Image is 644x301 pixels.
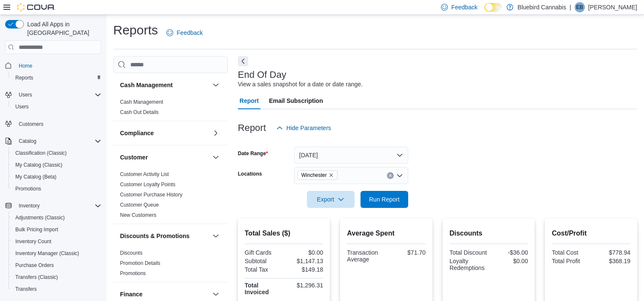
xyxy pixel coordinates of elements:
span: Classification (Classic) [15,150,67,156]
span: Bulk Pricing Import [12,224,101,235]
a: Customer Queue [120,202,159,208]
a: Classification (Classic) [12,148,70,158]
a: Transfers (Classic) [12,272,61,282]
button: Home [2,59,105,71]
p: | [570,2,571,12]
button: Open list of options [396,172,403,179]
span: My Catalog (Beta) [12,172,101,182]
div: $368.19 [593,258,630,264]
h2: Average Spent [347,228,426,239]
span: Load All Apps in [GEOGRAPHIC_DATA] [24,20,101,37]
button: Customer [211,152,221,162]
span: Inventory Manager (Classic) [15,250,79,257]
span: Customer Purchase History [120,191,183,198]
span: Inventory Manager (Classic) [12,248,101,258]
button: Users [2,89,105,101]
button: Inventory Count [9,236,105,247]
button: Remove Winchester from selection in this group [329,173,334,178]
span: New Customers [120,212,156,219]
div: Total Discount [449,249,487,256]
div: $1,147.13 [286,258,323,264]
button: Customer [120,153,209,162]
div: View a sales snapshot for a date or date range. [238,80,363,89]
div: $0.00 [286,249,323,256]
span: Catalog [15,136,101,146]
div: -$36.00 [490,249,528,256]
span: Adjustments (Classic) [15,214,65,221]
a: Inventory Count [12,236,55,247]
div: Cash Management [113,97,228,121]
span: Feedback [451,3,477,11]
div: $149.18 [286,266,323,273]
div: $1,296.31 [286,282,323,289]
button: Inventory Manager (Classic) [9,247,105,259]
span: Home [15,60,101,71]
button: Transfers [9,283,105,295]
button: Promotions [9,183,105,195]
button: Inventory [2,200,105,212]
span: My Catalog (Classic) [15,162,63,168]
span: Inventory Count [12,236,101,247]
button: Finance [211,289,221,299]
h3: End Of Day [238,70,286,80]
div: Customer [113,169,228,224]
div: $778.94 [593,249,630,256]
button: Customers [2,118,105,130]
button: Hide Parameters [273,119,335,136]
span: Inventory [15,201,101,211]
span: Promotions [12,184,101,194]
span: Customer Queue [120,202,159,208]
h3: Compliance [120,129,154,137]
label: Date Range [238,150,268,157]
label: Locations [238,170,262,177]
a: Customer Loyalty Points [120,182,175,187]
button: Compliance [211,128,221,138]
a: Reports [12,73,37,83]
button: Reports [9,72,105,84]
button: Cash Management [211,80,221,90]
button: Transfers (Classic) [9,271,105,283]
button: Export [307,191,355,208]
h1: Reports [113,22,158,39]
span: Reports [12,73,101,83]
button: Catalog [2,135,105,147]
button: Adjustments (Classic) [9,212,105,224]
button: My Catalog (Beta) [9,171,105,183]
button: Run Report [361,191,408,208]
span: Users [15,103,29,110]
strong: Total Invoiced [245,282,269,295]
span: Email Subscription [269,92,323,109]
span: Hide Parameters [286,124,331,132]
a: Home [15,61,36,71]
a: Promotion Details [120,260,160,266]
h3: Finance [120,290,143,298]
a: Cash Management [120,99,163,105]
span: Users [19,91,32,98]
span: Inventory [19,202,40,209]
span: Report [240,92,259,109]
span: Inventory Count [15,238,52,245]
div: Loyalty Redemptions [449,258,487,271]
h2: Discounts [449,228,528,239]
span: Promotion Details [120,260,160,267]
div: $71.70 [388,249,426,256]
a: Inventory Manager (Classic) [12,248,83,258]
a: Customer Activity List [120,171,169,177]
a: Users [12,102,32,112]
div: Total Profit [552,258,589,264]
a: My Catalog (Classic) [12,160,66,170]
button: Bulk Pricing Import [9,224,105,236]
div: Total Cost [552,249,589,256]
h3: Customer [120,153,148,162]
button: Discounts & Promotions [120,232,209,240]
span: Transfers [15,286,37,292]
button: Compliance [120,129,209,137]
span: Run Report [369,195,400,204]
div: $0.00 [490,258,528,264]
a: Feedback [163,24,206,41]
button: Discounts & Promotions [211,231,221,241]
a: Adjustments (Classic) [12,213,68,223]
a: Transfers [12,284,40,294]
